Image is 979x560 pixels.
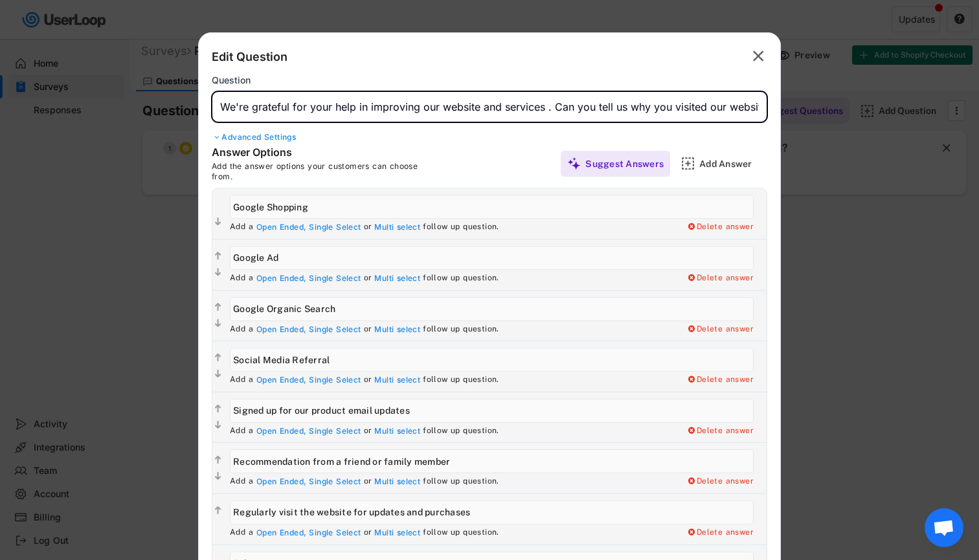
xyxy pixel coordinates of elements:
button:  [212,250,223,263]
button:  [212,301,223,314]
div: Delete answer [686,476,754,487]
div: or [364,426,372,436]
div: Delete answer [686,324,754,335]
text:  [215,369,221,380]
input: Type your question here... [212,91,767,122]
button:  [212,419,223,432]
div: Delete answer [686,375,754,385]
div: Open Ended, [256,476,306,487]
div: Question [212,74,251,86]
div: or [364,222,372,232]
img: MagicMajor%20%28Purple%29.svg [567,157,581,170]
button:  [212,403,223,416]
text:  [215,420,221,431]
div: Multi select [374,375,420,385]
button:  [212,216,223,229]
div: Delete answer [686,528,754,538]
text:  [215,505,221,516]
button:  [212,454,223,467]
text:  [215,216,221,227]
input: Recommendation from a friend or family member [230,449,754,473]
div: follow up question. [423,476,499,487]
img: AddMajor.svg [681,157,695,170]
div: Single Select [309,324,361,335]
div: Add a [230,273,253,284]
div: Add a [230,375,253,385]
div: Multi select [374,426,420,436]
div: Add a [230,426,253,436]
div: Delete answer [686,273,754,284]
div: Single Select [309,273,361,284]
div: follow up question. [423,528,499,538]
text:  [753,47,764,65]
div: Single Select [309,476,361,487]
a: Open chat [925,508,963,547]
button:  [749,46,767,67]
text:  [215,471,221,482]
div: Add a [230,222,253,232]
button:  [212,368,223,381]
div: Delete answer [686,426,754,436]
div: Add a [230,528,253,538]
div: Single Select [309,375,361,385]
div: Add the answer options your customers can choose from. [212,161,438,181]
div: or [364,528,372,538]
div: or [364,375,372,385]
div: Single Select [309,222,361,232]
button:  [212,266,223,279]
input: Google Organic Search [230,297,754,321]
div: Open Ended, [256,222,306,232]
div: Multi select [374,222,420,232]
div: Single Select [309,426,361,436]
input: Google Shopping [230,195,754,219]
input: Google Ad [230,246,754,270]
div: or [364,476,372,487]
text:  [215,267,221,278]
div: Multi select [374,324,420,335]
div: Add a [230,476,253,487]
div: Multi select [374,273,420,284]
div: Edit Question [212,49,287,65]
div: Multi select [374,528,420,538]
input: Signed up for our product email updates [230,399,754,423]
div: follow up question. [423,375,499,385]
div: Multi select [374,476,420,487]
div: Open Ended, [256,324,306,335]
text:  [215,454,221,465]
div: Advanced Settings [212,132,767,142]
text:  [215,302,221,313]
div: follow up question. [423,222,499,232]
button:  [212,470,223,483]
div: Open Ended, [256,426,306,436]
input: Regularly visit the website for updates and purchases [230,500,754,524]
div: Answer Options [212,146,406,161]
input: Social Media Referral [230,348,754,372]
div: Delete answer [686,222,754,232]
text:  [215,251,221,262]
div: follow up question. [423,426,499,436]
div: Single Select [309,528,361,538]
div: Open Ended, [256,273,306,284]
div: Suggest Answers [585,158,664,170]
button:  [212,352,223,364]
div: or [364,273,372,284]
div: or [364,324,372,335]
text:  [215,318,221,329]
text:  [215,403,221,414]
div: follow up question. [423,273,499,284]
div: Open Ended, [256,528,306,538]
button:  [212,317,223,330]
div: Open Ended, [256,375,306,385]
div: Add Answer [699,158,764,170]
div: Add a [230,324,253,335]
div: follow up question. [423,324,499,335]
text:  [215,353,221,364]
button:  [212,504,223,517]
